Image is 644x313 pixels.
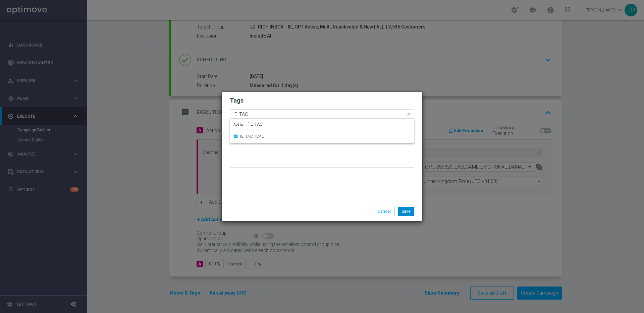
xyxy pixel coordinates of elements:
div: IE_TACTICAL [233,131,411,142]
h2: Tags [230,97,414,105]
button: Save [398,207,414,216]
label: IE_TACTICAL [240,134,264,138]
ng-dropdown-panel: Options list [230,119,414,143]
button: Cancel [374,207,394,216]
span: Add item [233,123,248,126]
ng-select: IE_TACTICAL [230,109,414,119]
span: "IE_TAC" [233,122,264,126]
